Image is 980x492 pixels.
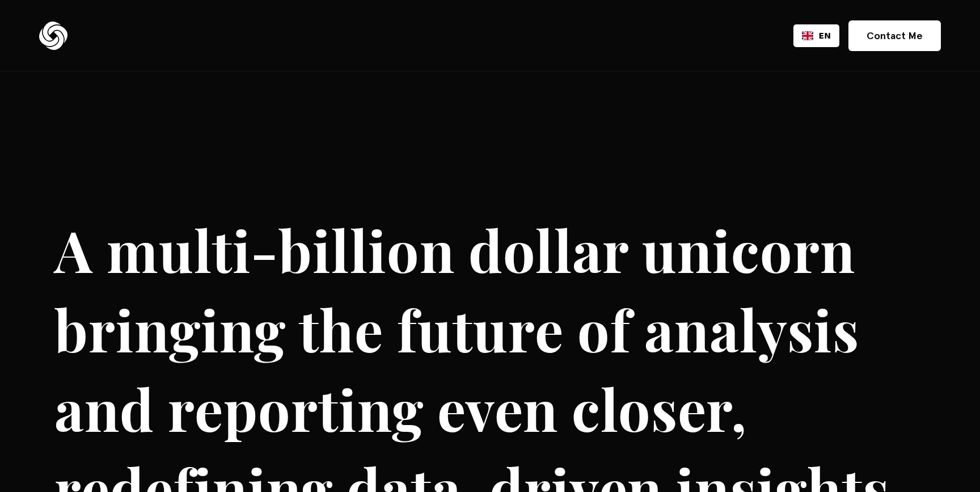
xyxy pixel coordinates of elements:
a: EN [802,30,831,41]
img: English flag [802,31,813,40]
div: Language Switcher [793,24,839,47]
a: Contact Me [848,20,941,51]
div: Language selected: English [793,24,839,47]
